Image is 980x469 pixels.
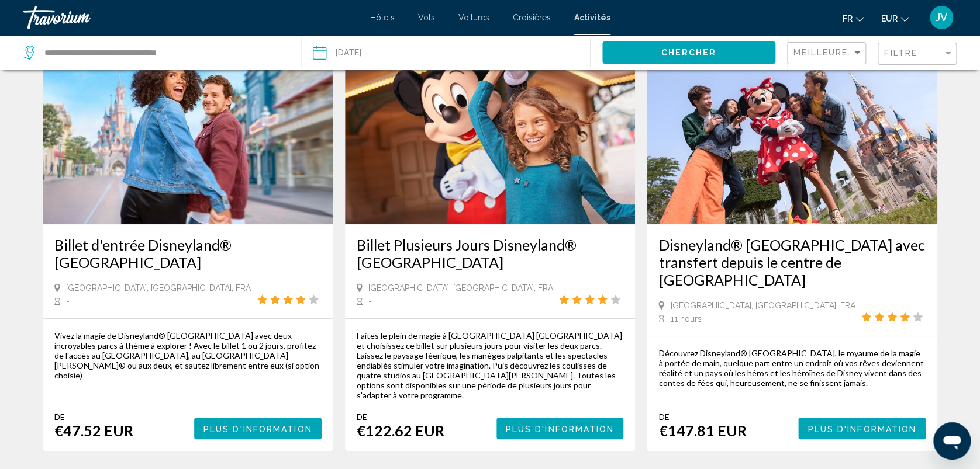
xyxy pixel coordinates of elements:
[926,5,957,30] button: User Menu
[313,35,590,70] button: Date: Aug 30, 2025
[66,297,70,306] span: -
[43,37,333,224] img: 87.jpg
[357,331,624,400] div: Faites le plein de magie à [GEOGRAPHIC_DATA] [GEOGRAPHIC_DATA] et choisissez ce billet sur plusie...
[506,424,615,433] span: Plus d'information
[843,10,864,27] button: Change language
[670,301,855,310] span: [GEOGRAPHIC_DATA], [GEOGRAPHIC_DATA], FRA
[798,418,926,439] button: Plus d'information
[793,48,862,58] mat-select: Sort by
[345,37,636,224] img: 09.jpg
[357,422,444,439] div: €122.62 EUR
[357,236,624,271] a: Billet Plusieurs Jours Disneyland® [GEOGRAPHIC_DATA]
[884,48,917,58] span: Filtre
[670,314,701,324] span: 11 hours
[933,422,971,460] iframe: Bouton de lancement de la fenêtre de messagerie
[574,13,610,22] a: Activités
[54,422,133,439] div: €47.52 EUR
[54,331,322,380] div: Vivez la magie de Disneyland® [GEOGRAPHIC_DATA] avec deux incroyables parcs à thème à explorer ! ...
[66,283,251,293] span: [GEOGRAPHIC_DATA], [GEOGRAPHIC_DATA], FRA
[496,418,624,439] button: Plus d'information
[194,418,322,439] button: Plus d'information
[661,48,716,58] span: Chercher
[418,13,435,22] a: Vols
[881,14,898,23] span: EUR
[203,424,312,433] span: Plus d'information
[368,283,553,293] span: [GEOGRAPHIC_DATA], [GEOGRAPHIC_DATA], FRA
[658,236,926,289] a: Disneyland® [GEOGRAPHIC_DATA] avec transfert depuis le centre de [GEOGRAPHIC_DATA]
[936,12,947,23] span: JV
[368,297,372,306] span: -
[513,13,551,22] a: Croisières
[878,42,957,66] button: Filter
[54,236,322,271] a: Billet d'entrée Disneyland® [GEOGRAPHIC_DATA]
[658,412,746,422] div: De
[458,13,489,22] a: Voitures
[843,14,853,23] span: fr
[602,41,776,63] button: Chercher
[357,412,444,422] div: De
[54,412,133,422] div: De
[370,13,395,22] a: Hôtels
[647,37,937,224] img: 03.jpg
[808,424,916,433] span: Plus d'information
[658,422,746,439] div: €147.81 EUR
[793,48,898,57] span: Meilleures ventes
[658,348,926,388] div: Découvrez Disneyland® [GEOGRAPHIC_DATA], le royaume de la magie à portée de main, quelque part en...
[23,6,358,29] a: Travorium
[881,10,909,27] button: Change currency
